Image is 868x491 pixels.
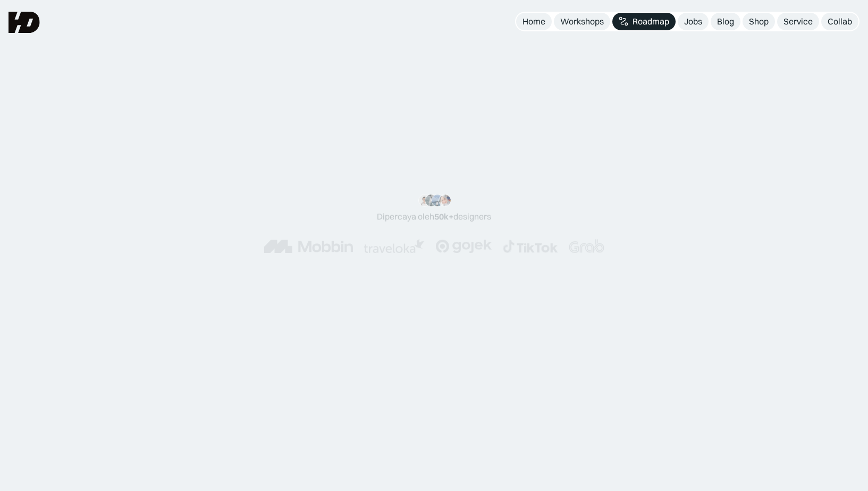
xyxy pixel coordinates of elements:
div: Collab [828,16,852,27]
div: Dipercaya oleh designers [377,211,491,222]
a: Blog [711,13,740,30]
div: Service [783,16,813,27]
a: Collab [821,13,858,30]
a: Service [777,13,819,30]
a: Roadmap [612,13,676,30]
div: Workshops [560,16,604,27]
div: Roadmap [633,16,669,27]
div: Home [523,16,545,27]
a: Shop [743,13,775,30]
div: Blog [717,16,734,27]
div: Jobs [684,16,702,27]
a: Home [516,13,552,30]
a: Jobs [678,13,709,30]
div: Shop [749,16,769,27]
a: Workshops [554,13,610,30]
span: 50k+ [434,211,453,222]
